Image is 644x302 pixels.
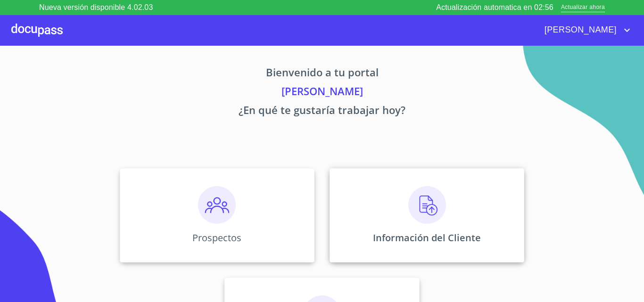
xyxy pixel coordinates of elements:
span: Actualizar ahora [561,3,605,13]
p: ¿En qué te gustaría trabajar hoy? [32,102,612,121]
p: Actualización automatica en 02:56 [436,2,553,13]
p: Bienvenido a tu portal [32,65,612,83]
p: Información del Cliente [373,231,481,244]
button: account of current user [537,23,633,38]
span: [PERSON_NAME] [537,23,621,38]
img: prospectos.png [198,186,236,224]
p: [PERSON_NAME] [32,83,612,102]
img: carga.png [408,186,446,224]
p: Prospectos [192,231,241,244]
p: Nueva versión disponible 4.02.03 [39,2,153,13]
